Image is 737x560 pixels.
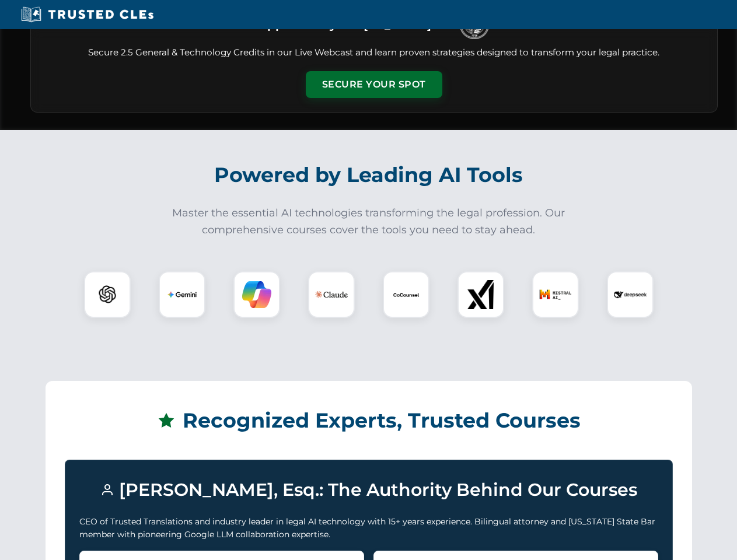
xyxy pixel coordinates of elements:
[18,6,157,23] img: Trusted CLEs
[308,271,355,318] div: Claude
[457,271,504,318] div: xAI
[383,271,429,318] div: CoCounsel
[165,205,573,239] p: Master the essential AI technologies transforming the legal profession. Our comprehensive courses...
[65,400,673,441] h2: Recognized Experts, Trusted Courses
[159,271,205,318] div: Gemini
[614,278,647,311] img: DeepSeek Logo
[607,271,654,318] div: DeepSeek
[90,278,124,311] img: ChatGPT Logo
[45,46,703,60] p: Secure 2.5 General & Technology Credits in our Live Webcast and learn proven strategies designed ...
[79,515,658,541] p: CEO of Trusted Translations and industry leader in legal AI technology with 15+ years experience....
[532,271,579,318] div: Mistral AI
[84,271,131,318] div: ChatGPT
[539,278,572,311] img: Mistral AI Logo
[392,280,421,309] img: CoCounsel Logo
[46,155,692,195] h2: Powered by Leading AI Tools
[167,280,197,309] img: Gemini Logo
[466,280,495,309] img: xAI Logo
[79,474,658,506] h3: [PERSON_NAME], Esq.: The Authority Behind Our Courses
[315,278,348,311] img: Claude Logo
[233,271,280,318] div: Copilot
[242,280,271,309] img: Copilot Logo
[306,71,442,98] button: Secure Your Spot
